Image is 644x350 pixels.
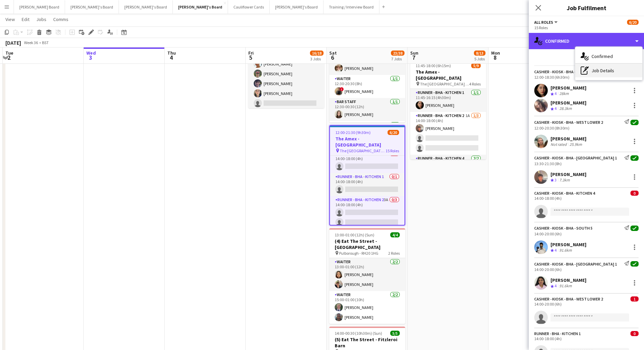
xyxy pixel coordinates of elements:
app-card-role: Waiter1/112:30-20:30 (8h)![PERSON_NAME] [329,75,405,98]
span: 4 [555,106,557,111]
span: 11:45-18:00 (6h15m) [416,63,451,68]
button: All roles [534,20,559,25]
button: [PERSON_NAME] Board [14,0,65,14]
div: Cashier - Kiosk - BHA - [GEOGRAPHIC_DATA] 1 [534,155,617,160]
a: Edit [19,15,32,24]
div: 12:00-18:30 (6h30m) [534,75,639,80]
app-card-role: Waiter2/215:00-01:00 (10h)[PERSON_NAME][PERSON_NAME] [329,291,405,324]
span: Edit [22,16,29,22]
div: Confirmed [529,33,644,49]
span: 2 Roles [388,251,400,256]
app-job-card: 13:00-01:00 (12h) (Sun)4/4(4) Eat The Street - [GEOGRAPHIC_DATA] Pulborough - RH20 1HG2 RolesWait... [329,228,405,324]
app-card-role: Runner - BHA - Kitchen 10/114:00-18:00 (4h) [330,173,404,196]
span: Wed [86,50,96,56]
div: 14:00-18:00 (4h) [534,196,639,201]
div: Cashier - Kiosk - BHA - West Lower 2 [534,296,603,302]
app-card-role: Waiter1/1 [329,121,405,144]
div: 14:00-20:00 (6h) [534,302,639,307]
app-card-role: Runner - BHA - Kitchen 42/2 [410,155,486,188]
button: Training / Interview Board [324,0,379,14]
div: 28km [558,91,570,97]
h3: The Amex - [GEOGRAPHIC_DATA] [410,69,486,81]
div: 28.3km [558,106,573,112]
span: 6 [328,54,337,61]
button: [PERSON_NAME]'s Board [65,0,119,14]
button: [PERSON_NAME]'s Board [173,0,228,14]
div: 7.3km [558,177,571,183]
span: ! [340,87,344,91]
span: All roles [534,20,553,25]
span: Sat [329,50,337,56]
app-card-role: Waiter2/213:00-01:00 (12h)[PERSON_NAME][PERSON_NAME] [329,258,405,291]
span: Pulborough - RH20 1HG [339,251,378,256]
app-card-role: BAR STAFF1/112:30-00:30 (12h)[PERSON_NAME] [329,98,405,121]
app-card-role: Runner - BHA - Kitchen 11/111:45-16:15 (4h30m)[PERSON_NAME] [410,89,486,112]
span: 15 Roles [386,148,399,153]
button: [PERSON_NAME]'s Board [119,0,173,14]
span: 4 [555,91,557,96]
app-job-card: 11:45-18:00 (6h15m)5/9The Amex - [GEOGRAPHIC_DATA] The [GEOGRAPHIC_DATA] - [GEOGRAPHIC_DATA]4 Rol... [410,59,486,159]
div: 25.9km [568,142,583,147]
div: 13:30-21:30 (8h) [534,161,639,166]
div: [PERSON_NAME] [550,241,586,248]
span: Fri [248,50,254,56]
div: 5 Jobs [474,56,485,61]
div: Runner - BHA - Kitchen 1 [534,331,581,336]
span: 14:00-00:30 (10h30m) (Sun) [335,331,382,336]
div: 91.6km [558,283,573,289]
h3: The Amex - [GEOGRAPHIC_DATA] [330,136,404,148]
span: Mon [491,50,500,56]
span: 0 [630,191,639,196]
app-job-card: 11:30-00:30 (13h) (Sun)4/4(4) Eat The Street - Grittenham Barn Petworth - GU28 0PG4 RolesBAR STAF... [329,22,405,122]
h3: Job Fulfilment [529,3,644,12]
span: 3 [85,54,96,61]
span: 4/4 [390,232,400,237]
span: View [5,16,15,22]
span: 5/9 [471,63,481,68]
span: 16/18 [310,51,324,56]
div: 3 Jobs [310,56,323,61]
div: Cashier - Kiosk - BHA - South 5 [534,226,593,231]
span: 6/20 [627,20,639,25]
div: Cashier - Kiosk - BHA - West Lower 2 [534,120,603,125]
div: Cashier - Kiosk - BHA - Kitchen 4 [534,191,595,196]
span: 7 [409,54,418,61]
div: 12:00-20:30 (8h30m) [534,125,639,131]
h3: (4) Eat The Street - [GEOGRAPHIC_DATA] [329,238,405,250]
span: The [GEOGRAPHIC_DATA] - [GEOGRAPHIC_DATA] [420,81,469,86]
span: 5/5 [390,331,400,336]
div: 91.6km [558,248,573,253]
div: [PERSON_NAME] [550,85,586,91]
span: 4 [555,283,557,288]
app-job-card: 12:00-21:30 (9h30m)6/20The Amex - [GEOGRAPHIC_DATA] The [GEOGRAPHIC_DATA] - [GEOGRAPHIC_DATA]15 R... [329,125,405,226]
span: Sun [410,50,418,56]
button: Cauliflower Cards [228,0,270,14]
a: Comms [50,15,71,24]
span: Week 36 [22,40,39,45]
div: BST [42,40,49,45]
div: 15 Roles [534,25,639,30]
app-card-role: Runner - BHA - Kitchen 23A0/314:00-18:00 (4h) [330,196,404,239]
span: 5 [247,54,254,61]
span: 4 [555,248,557,253]
div: 14:00-20:00 (6h) [534,231,639,236]
div: 14:00-20:00 (6h) [534,267,639,272]
span: 4 Roles [469,81,481,86]
a: View [3,15,18,24]
div: [PERSON_NAME] [550,171,586,177]
div: [PERSON_NAME] [550,100,586,106]
span: 23/38 [391,51,404,56]
a: Jobs [34,15,49,24]
span: 1 [630,296,639,302]
div: [PERSON_NAME] [550,136,586,142]
span: Confirmed [591,53,613,59]
span: 13:00-01:00 (12h) (Sun) [335,232,374,237]
button: [PERSON_NAME]'s Board [270,0,324,14]
span: Thu [167,50,176,56]
div: Not rated [550,142,568,147]
div: [PERSON_NAME] [550,277,586,283]
div: Job Details [575,64,642,77]
div: Cashier - Kiosk - BHA - [GEOGRAPHIC_DATA] 1 [534,261,617,267]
